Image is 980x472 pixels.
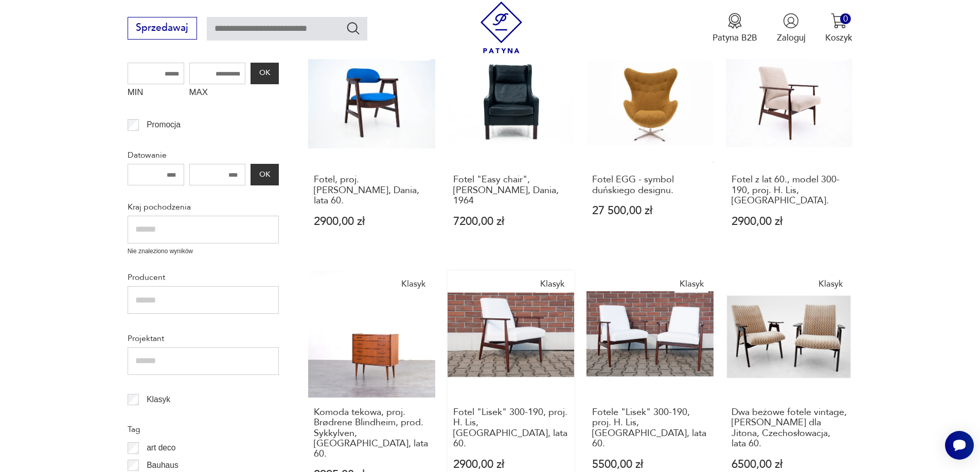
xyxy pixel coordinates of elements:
[777,13,806,44] button: Zaloguj
[128,148,279,162] p: Datowanie
[586,39,714,251] a: KlasykFotel EGG - symbol duńskiego designu.Fotel EGG - symbol duńskiego designu.27 500,00 zł
[453,175,569,206] h3: Fotel "Easy chair", [PERSON_NAME], Dania, 1964
[251,164,278,185] button: OK
[831,13,847,29] img: Ikona koszyka
[314,216,430,227] p: 2900,00 zł
[147,441,175,455] p: art deco
[592,459,708,470] p: 5500,00 zł
[825,13,852,44] button: 0Koszyk
[592,175,708,196] h3: Fotel EGG - symbol duńskiego designu.
[712,13,757,44] a: Ikona medaluPatyna B2B
[346,21,361,35] button: Szukaj
[712,13,757,44] button: Patyna B2B
[840,13,851,24] div: 0
[448,39,575,251] a: KlasykFotel "Easy chair", Børge Mogensen, Dania, 1964Fotel "Easy chair", [PERSON_NAME], Dania, 19...
[592,407,708,449] h3: Fotele "Lisek" 300-190, proj. H. Lis, [GEOGRAPHIC_DATA], lata 60.
[128,247,279,256] p: Nie znaleziono wyników
[475,2,527,53] img: Patyna - sklep z meblami i dekoracjami vintage
[945,431,974,460] iframe: Smartsupp widget button
[128,200,279,214] p: Kraj pochodzenia
[128,17,197,40] button: Sprzedawaj
[453,216,569,227] p: 7200,00 zł
[783,13,799,29] img: Ikonka użytkownika
[128,423,279,436] p: Tag
[128,271,279,284] p: Producent
[712,32,757,44] p: Patyna B2B
[189,84,246,104] label: MAX
[308,39,435,251] a: KlasykFotel, proj. Erik Kirkegaard, Dania, lata 60.Fotel, proj. [PERSON_NAME], Dania, lata 60.290...
[128,84,184,104] label: MIN
[453,407,569,449] h3: Fotel "Lisek" 300-190, proj. H. Lis, [GEOGRAPHIC_DATA], lata 60.
[732,175,847,206] h3: Fotel z lat 60., model 300-190, proj. H. Lis, [GEOGRAPHIC_DATA].
[727,13,743,29] img: Ikona medalu
[592,205,708,216] p: 27 500,00 zł
[777,32,806,44] p: Zaloguj
[732,216,847,227] p: 2900,00 zł
[147,459,179,472] p: Bauhaus
[732,459,847,470] p: 6500,00 zł
[453,459,569,470] p: 2900,00 zł
[251,63,278,84] button: OK
[726,39,853,251] a: KlasykFotel z lat 60., model 300-190, proj. H. Lis, Polska.Fotel z lat 60., model 300-190, proj. ...
[732,407,847,449] h3: Dwa beżowe fotele vintage, [PERSON_NAME] dla Jitona, Czechosłowacja, lata 60.
[314,175,430,206] h3: Fotel, proj. [PERSON_NAME], Dania, lata 60.
[314,407,430,460] h3: Komoda tekowa, proj. Brødrene Blindheim, prod. Sykkylven, [GEOGRAPHIC_DATA], lata 60.
[128,25,197,33] a: Sprzedawaj
[128,332,279,345] p: Projektant
[147,393,170,406] p: Klasyk
[825,32,852,44] p: Koszyk
[147,118,181,131] p: Promocja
